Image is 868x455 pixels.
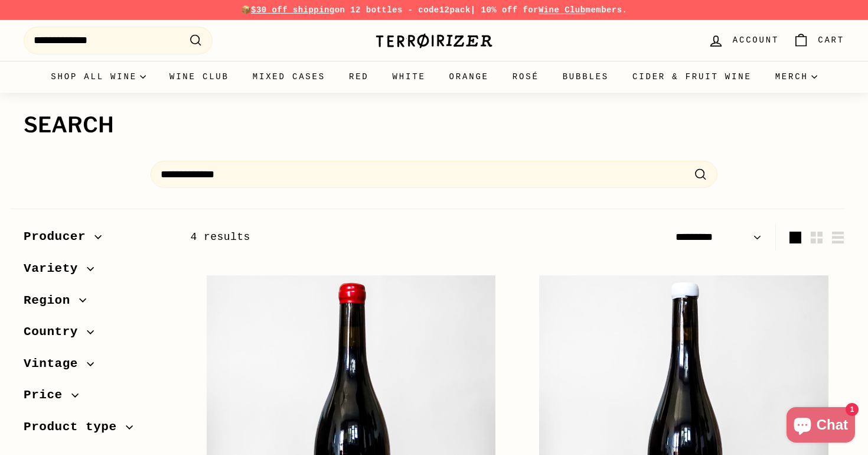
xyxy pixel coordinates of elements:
[251,5,335,15] span: $30 off shipping
[24,414,171,446] button: Product type
[786,23,851,58] a: Cart
[551,61,621,93] a: Bubbles
[439,5,471,15] strong: 12pack
[24,382,171,414] button: Price
[158,61,241,93] a: Wine Club
[24,259,87,279] span: Variety
[24,227,94,247] span: Producer
[701,23,786,58] a: Account
[539,5,586,15] a: Wine Club
[783,407,859,446] inbox-online-store-chat: Shopify online store chat
[24,256,171,288] button: Variety
[24,4,844,17] p: 📦 on 12 bottles - code | 10% off for members.
[24,385,71,405] span: Price
[763,61,829,93] summary: Merch
[24,354,87,374] span: Vintage
[733,34,779,47] span: Account
[24,224,171,256] button: Producer
[24,417,126,437] span: Product type
[24,351,171,383] button: Vintage
[24,288,171,320] button: Region
[24,291,79,311] span: Region
[337,61,381,93] a: Red
[621,61,763,93] a: Cider & Fruit Wine
[39,61,158,93] summary: Shop all wine
[381,61,438,93] a: White
[190,229,517,246] div: 4 results
[438,61,501,93] a: Orange
[24,322,87,342] span: Country
[24,319,171,351] button: Country
[24,113,844,137] h1: Search
[818,34,844,47] span: Cart
[241,61,337,93] a: Mixed Cases
[501,61,551,93] a: Rosé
